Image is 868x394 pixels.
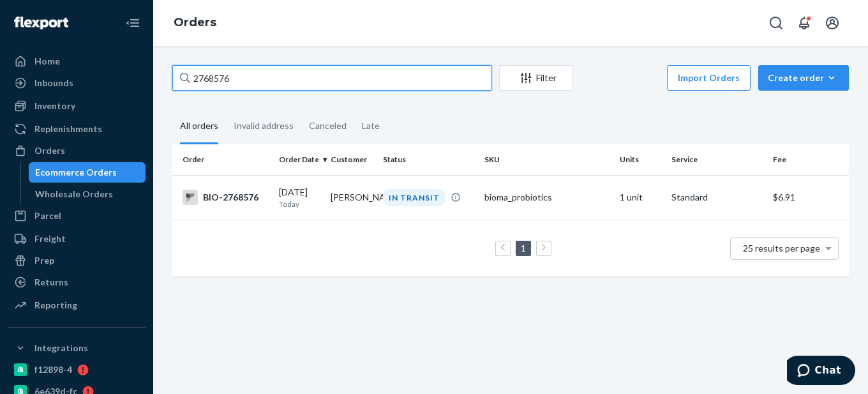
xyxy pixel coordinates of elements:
div: Filter [500,72,572,84]
button: Import Orders [667,65,751,91]
div: Returns [34,276,68,289]
div: Invalid address [234,109,294,142]
div: Reporting [34,299,77,312]
div: IN TRANSIT [383,189,445,206]
div: Inbounds [34,77,73,89]
div: Orders [34,144,65,157]
a: Returns [8,272,146,292]
td: 1 unit [615,175,666,220]
div: Freight [34,232,66,245]
a: Parcel [8,206,146,226]
input: Search orders [172,65,491,91]
button: Integrations [8,338,146,358]
td: [PERSON_NAME] [325,175,377,220]
div: Prep [34,254,54,267]
button: Filter [499,65,573,91]
a: Ecommerce Orders [29,162,146,183]
th: Order Date [274,144,325,175]
button: Open Search Box [763,10,789,36]
iframe: Opens a widget where you can chat to one of our agents [787,356,855,388]
a: Reporting [8,295,146,315]
a: Replenishments [8,119,146,139]
div: Home [34,55,60,68]
div: BIO-2768576 [183,190,269,205]
a: Inbounds [8,73,146,93]
div: Replenishments [34,123,102,135]
div: All orders [180,109,218,144]
a: Orders [8,140,146,161]
div: Create order [768,72,839,84]
div: Integrations [34,342,88,354]
th: Order [172,144,274,175]
a: Prep [8,250,146,271]
th: SKU [479,144,615,175]
div: Wholesale Orders [35,188,113,201]
span: 25 results per page [743,243,820,254]
a: Inventory [8,96,146,116]
img: Flexport logo [14,17,68,29]
button: Close Navigation [120,10,146,36]
div: Late [362,109,380,142]
a: Wholesale Orders [29,184,146,204]
th: Units [615,144,666,175]
a: Freight [8,229,146,249]
div: [DATE] [279,186,320,209]
p: Standard [671,191,763,204]
div: Parcel [34,209,61,222]
div: Canceled [309,109,347,142]
button: Create order [758,65,849,91]
td: $6.91 [768,175,849,220]
div: Inventory [34,100,75,112]
div: f12898-4 [34,363,72,376]
button: Open notifications [791,10,817,36]
th: Service [666,144,768,175]
a: Home [8,51,146,72]
div: bioma_probiotics [484,191,610,204]
a: Orders [174,15,216,29]
div: Customer [331,154,372,165]
button: Open account menu [819,10,845,36]
ol: breadcrumbs [163,4,227,42]
th: Fee [768,144,849,175]
a: f12898-4 [8,360,146,380]
p: Today [279,199,320,209]
div: Ecommerce Orders [35,166,117,179]
th: Status [378,144,479,175]
a: Page 1 is your current page [518,243,528,254]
